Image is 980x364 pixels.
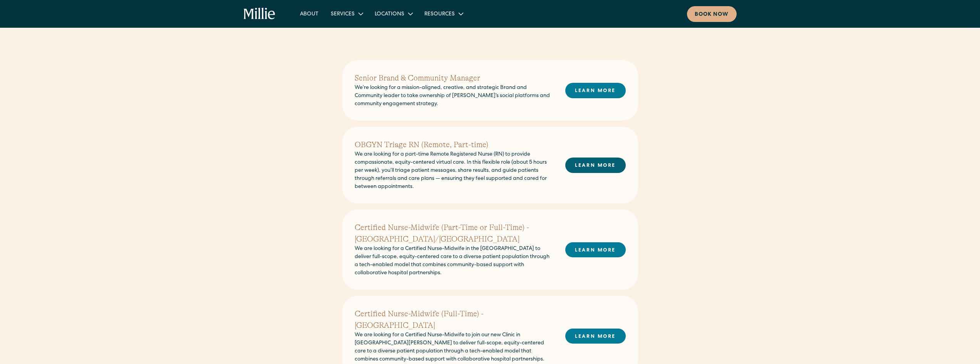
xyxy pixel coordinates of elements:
p: We are looking for a part-time Remote Registered Nurse (RN) to provide compassionate, equity-cent... [355,151,553,191]
h2: Certified Nurse-Midwife (Full-Time) - [GEOGRAPHIC_DATA] [355,308,553,331]
h2: OBGYN Triage RN (Remote, Part-time) [355,139,553,151]
div: Book now [695,11,729,19]
h2: Senior Brand & Community Manager [355,72,553,84]
a: About [294,7,325,20]
a: LEARN MORE [565,83,626,98]
p: We are looking for a Certified Nurse-Midwife in the [GEOGRAPHIC_DATA] to deliver full-scope, equi... [355,245,553,277]
a: home [244,8,276,20]
div: Locations [369,7,418,20]
h2: Certified Nurse-Midwife (Part-Time or Full-Time) - [GEOGRAPHIC_DATA]/[GEOGRAPHIC_DATA] [355,222,553,245]
div: Locations [375,10,404,18]
p: We’re looking for a mission-aligned, creative, and strategic Brand and Community leader to take o... [355,84,553,108]
div: Services [331,10,355,18]
a: LEARN MORE [565,329,626,344]
div: Resources [418,7,469,20]
a: LEARN MORE [565,242,626,257]
p: We are looking for a Certified Nurse-Midwife to join our new Clinic in [GEOGRAPHIC_DATA][PERSON_N... [355,331,553,364]
a: Book now [687,6,737,22]
div: Resources [424,10,455,18]
a: LEARN MORE [565,158,626,173]
div: Services [325,7,369,20]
